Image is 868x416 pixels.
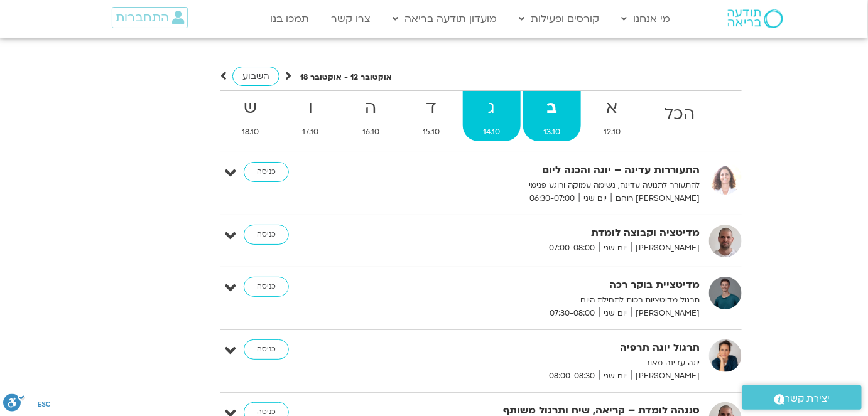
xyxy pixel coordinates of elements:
[513,7,606,31] a: קורסים ופעילות
[222,125,279,139] span: 18.10
[616,7,677,31] a: מי אנחנו
[579,192,611,205] span: יום שני
[728,9,783,28] img: תודעה בריאה
[244,277,289,297] a: כניסה
[264,7,316,31] a: תמכו בנו
[342,94,399,122] strong: ה
[583,91,641,141] a: א12.10
[300,71,392,84] p: אוקטובר 12 - אוקטובר 18
[222,94,279,122] strong: ש
[402,91,460,141] a: ד15.10
[545,307,599,320] span: 07:30-08:00
[631,242,700,255] span: [PERSON_NAME]
[392,162,700,179] strong: התעוררות עדינה – יוגה והכנה ליום
[392,339,700,356] strong: תרגול יוגה תרפיה
[545,242,599,255] span: 07:00-08:00
[112,7,188,28] a: התחברות
[523,94,581,122] strong: ב
[325,7,377,31] a: צרו קשר
[392,179,700,192] p: להתעורר לתנועה עדינה, נשימה עמוקה ורוגע פנימי
[392,277,700,294] strong: מדיטציית בוקר רכה
[523,91,581,141] a: ב13.10
[402,94,460,122] strong: ד
[631,307,700,320] span: [PERSON_NAME]
[282,91,339,141] a: ו17.10
[392,225,700,242] strong: מדיטציה וקבוצה לומדת
[392,356,700,370] p: יוגה עדינה מאוד
[222,91,279,141] a: ש18.10
[244,162,289,182] a: כניסה
[387,7,504,31] a: מועדון תודעה בריאה
[282,125,339,139] span: 17.10
[785,390,830,407] span: יצירת קשר
[242,70,269,82] span: השבוע
[244,225,289,245] a: כניסה
[525,192,579,205] span: 06:30-07:00
[631,370,700,383] span: [PERSON_NAME]
[644,100,715,129] strong: הכל
[342,125,399,139] span: 16.10
[116,11,169,24] span: התחברות
[611,192,700,205] span: [PERSON_NAME] רוחם
[599,307,631,320] span: יום שני
[402,125,460,139] span: 15.10
[523,125,581,139] span: 13.10
[463,94,521,122] strong: ג
[392,294,700,307] p: תרגול מדיטציות רכות לתחילת היום
[742,385,862,410] a: יצירת קשר
[599,370,631,383] span: יום שני
[463,125,521,139] span: 14.10
[232,67,279,86] a: השבוע
[282,94,339,122] strong: ו
[599,242,631,255] span: יום שני
[545,370,599,383] span: 08:00-08:30
[644,91,715,141] a: הכל
[463,91,521,141] a: ג14.10
[342,91,399,141] a: ה16.10
[244,339,289,360] a: כניסה
[583,125,641,139] span: 12.10
[583,94,641,122] strong: א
